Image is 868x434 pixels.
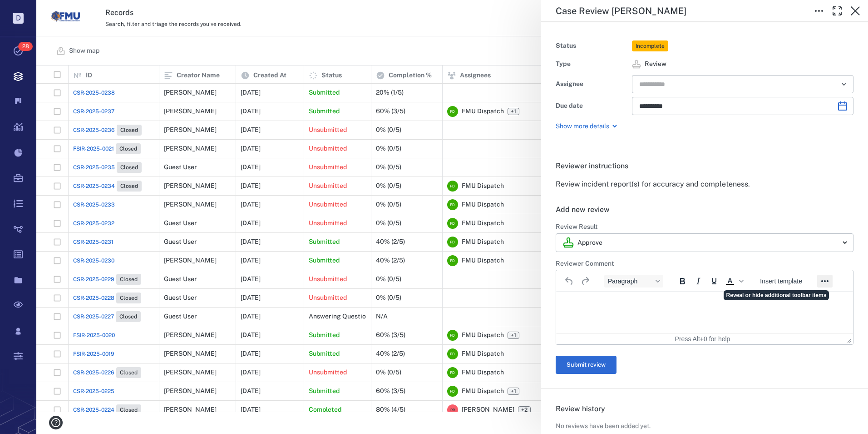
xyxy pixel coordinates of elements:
[706,275,722,288] button: Underline
[817,275,833,288] button: Reveal or hide additional toolbar items
[556,404,853,414] h6: Review history
[7,7,290,15] body: Rich Text Area. Press ALT-0 for help.
[556,161,853,172] h6: Reviewer instructions
[645,60,666,69] span: Review
[18,42,33,51] span: 28
[838,78,850,91] button: Open
[828,2,846,20] button: Toggle Fullscreen
[556,222,853,232] h6: Review Result
[556,204,853,215] h6: Add new review
[847,335,852,343] div: Press the Up and Down arrow keys to resize the editor.
[604,275,663,288] button: Block Paragraph
[556,292,853,333] iframe: Rich Text Area
[20,6,39,15] span: Help
[562,275,577,288] button: Undo
[690,275,706,288] button: Italic
[556,78,628,91] div: Assignee
[756,275,806,288] button: Insert template
[833,97,852,115] button: Choose date, selected date is Sep 29, 2025
[556,58,628,71] div: Type
[556,40,628,52] div: Status
[556,356,616,374] button: Submit review
[556,5,686,17] h5: Case Review [PERSON_NAME]
[675,275,690,288] button: Bold
[634,42,666,50] span: Incomplete
[577,238,602,247] p: Approve
[810,2,828,20] button: Toggle to Edit Boxes
[760,278,802,285] span: Insert template
[556,122,609,131] p: Show more details
[846,2,864,20] button: Close
[655,335,750,343] div: Press Alt+0 for help
[722,275,745,288] div: Text color Black
[556,179,853,190] p: Review incident report(s) for accuracy and completeness.
[556,100,628,112] div: Due date
[13,13,24,24] p: D
[556,259,853,268] h6: Reviewer Comment
[608,278,652,285] span: Paragraph
[556,422,651,431] p: No reviews have been added yet.
[577,275,593,288] button: Redo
